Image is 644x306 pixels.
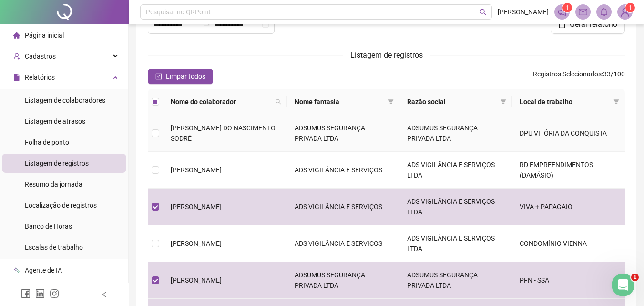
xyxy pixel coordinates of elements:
span: user-add [13,53,20,60]
span: Listagem de atrasos [25,117,85,125]
td: ADS VIGILÂNCIA E SERVIÇOS [287,189,399,225]
span: Listagem de registros [350,51,423,60]
span: Agente de IA [25,266,62,274]
span: 1 [566,4,569,11]
span: [PERSON_NAME] [171,240,222,247]
sup: Atualize o seu contato no menu Meus Dados [625,3,635,12]
span: [PERSON_NAME] [498,7,549,17]
span: filter [613,99,619,105]
span: Listagem de colaboradores [25,96,105,104]
span: search [274,95,283,109]
button: Limpar todos [148,69,213,84]
span: filter [612,95,621,109]
span: Escalas de trabalho [25,243,83,251]
iframe: Intercom live chat [612,274,634,296]
span: Limpar todos [166,71,205,82]
td: ADSUMUS SEGURANÇA PRIVADA LTDA [287,115,399,152]
span: Relatórios [25,74,55,81]
span: [PERSON_NAME] [171,166,222,174]
td: RD EMPREENDIMENTOS (DAMÁSIO) [512,152,625,189]
span: Localização de registros [25,201,97,209]
span: Banco de Horas [25,222,72,230]
span: notification [558,8,566,16]
td: VIVA + PAPAGAIO [512,189,625,225]
td: ADSUMUS SEGURANÇA PRIVADA LTDA [287,262,399,299]
td: ADS VIGILÂNCIA E SERVIÇOS LTDA [399,189,512,225]
span: instagram [50,289,59,298]
td: DPU VITÓRIA DA CONQUISTA [512,115,625,152]
span: Resumo da jornada [25,180,82,188]
span: bell [600,8,608,16]
span: check-square [155,73,162,80]
span: filter [388,99,394,105]
td: ADS VIGILÂNCIA E SERVIÇOS LTDA [399,152,512,189]
td: PFN - SSA [512,262,625,299]
span: file [558,21,566,28]
span: Cadastros [25,53,56,60]
span: home [13,32,20,39]
span: Registros Selecionados [533,70,602,78]
span: 1 [629,4,632,11]
td: ADS VIGILÂNCIA E SERVIÇOS [287,225,399,262]
span: to [203,21,211,28]
span: [PERSON_NAME] [171,203,222,211]
span: Folha de ponto [25,138,69,146]
span: Local de trabalho [520,96,610,107]
span: Nome do colaborador [171,96,272,107]
img: 53125 [618,5,632,19]
span: search [276,99,281,105]
span: filter [386,95,396,109]
span: Razão social [407,96,497,107]
span: linkedin [35,289,45,298]
td: ADSUMUS SEGURANÇA PRIVADA LTDA [399,115,512,152]
span: 1 [631,274,639,281]
span: filter [499,95,508,109]
span: Listagem de registros [25,159,89,167]
span: left [101,291,108,298]
span: [PERSON_NAME] [171,276,222,284]
span: Página inicial [25,32,64,39]
span: [PERSON_NAME] DO NASCIMENTO SODRÉ [171,124,276,142]
sup: 1 [562,3,572,12]
td: ADS VIGILÂNCIA E SERVIÇOS LTDA [399,225,512,262]
span: file [13,74,20,81]
button: Gerar relatório [551,15,625,34]
td: CONDOMÍNIO VIENNA [512,225,625,262]
span: swap-right [203,21,211,28]
span: : 33 / 100 [533,69,625,84]
span: search [480,9,487,16]
td: ADS VIGILÂNCIA E SERVIÇOS [287,152,399,189]
span: Nome fantasia [295,96,384,107]
span: mail [579,8,587,16]
span: filter [501,99,506,105]
span: facebook [21,289,31,298]
td: ADSUMUS SEGURANÇA PRIVADA LTDA [399,262,512,299]
span: Gerar relatório [570,19,617,30]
